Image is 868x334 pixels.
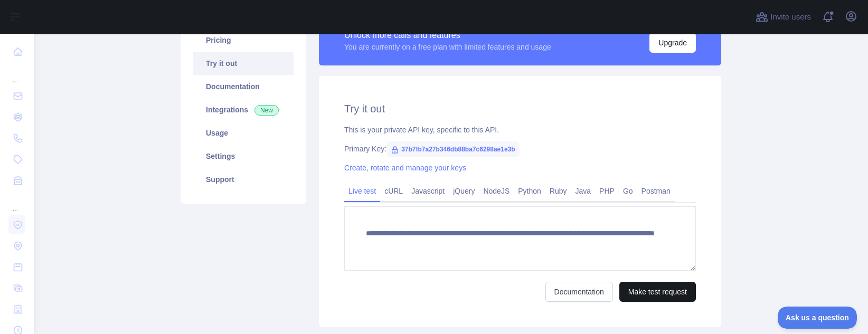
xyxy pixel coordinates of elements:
[407,183,449,199] a: Javascript
[514,183,545,199] a: Python
[193,145,294,168] a: Settings
[193,121,294,145] a: Usage
[344,42,551,52] div: You are currently on a free plan with limited features and usage
[619,282,696,302] button: Make test request
[619,183,637,199] a: Go
[344,183,380,199] a: Live test
[449,183,479,199] a: jQuery
[193,52,294,75] a: Try it out
[649,33,696,53] button: Upgrade
[571,183,596,199] a: Java
[386,141,519,157] span: 37b7fb7a27b346db88ba7c6298ae1e3b
[193,168,294,191] a: Support
[479,183,514,199] a: NodeJS
[254,105,279,116] span: New
[380,183,407,199] a: cURL
[770,11,811,23] span: Invite users
[545,282,613,302] a: Documentation
[193,75,294,98] a: Documentation
[344,29,551,42] div: Unlock more calls and features
[193,28,294,52] a: Pricing
[637,183,675,199] a: Postman
[8,192,25,213] div: ...
[344,144,696,154] div: Primary Key:
[344,101,696,116] h2: Try it out
[753,8,813,25] button: Invite users
[344,164,466,172] a: Create, rotate and manage your keys
[595,183,619,199] a: PHP
[545,183,571,199] a: Ruby
[8,63,25,84] div: ...
[778,307,857,329] iframe: Toggle Customer Support
[344,125,696,135] div: This is your private API key, specific to this API.
[193,98,294,121] a: Integrations New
